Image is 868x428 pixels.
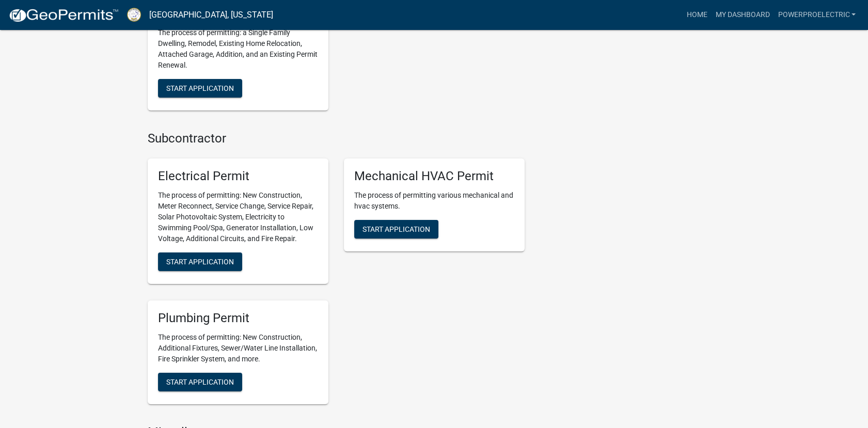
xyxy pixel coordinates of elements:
button: Start Application [158,79,242,98]
p: The process of permitting: a Single Family Dwelling, Remodel, Existing Home Relocation, Attached ... [158,27,318,71]
p: The process of permitting: New Construction, Meter Reconnect, Service Change, Service Repair, Sol... [158,190,318,244]
p: The process of permitting various mechanical and hvac systems. [354,190,514,212]
h5: Mechanical HVAC Permit [354,169,514,184]
a: [GEOGRAPHIC_DATA], [US_STATE] [149,6,273,24]
a: Home [682,5,711,25]
button: Start Application [158,252,242,271]
h5: Electrical Permit [158,169,318,184]
a: PowerProElectric [774,5,860,25]
button: Start Application [354,220,438,239]
h4: Subcontractor [148,131,525,146]
p: The process of permitting: New Construction, Additional Fixtures, Sewer/Water Line Installation, ... [158,332,318,364]
a: My Dashboard [711,5,774,25]
span: Start Application [362,225,430,233]
button: Start Application [158,373,242,391]
span: Start Application [166,258,234,266]
span: Start Application [166,84,234,92]
img: Putnam County, Georgia [127,8,141,22]
h5: Plumbing Permit [158,311,318,326]
span: Start Application [166,377,234,386]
